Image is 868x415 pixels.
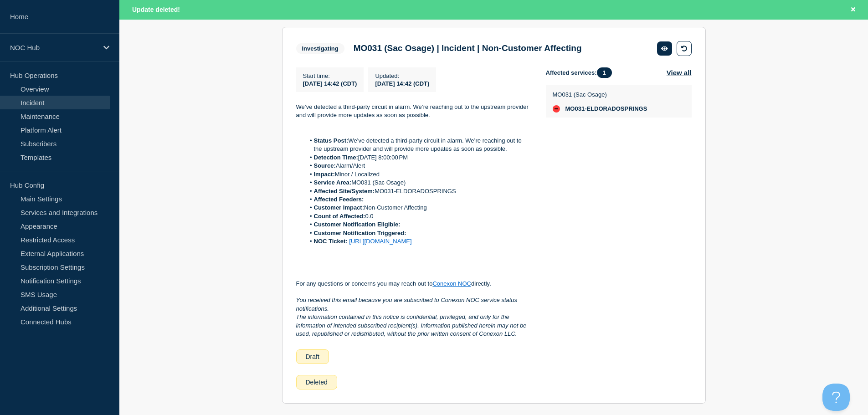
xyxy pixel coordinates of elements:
li: MO031-ELDORADOSPRINGS [305,187,531,195]
span: [DATE] 14:42 (CDT) [303,80,357,87]
strong: Service Area: [314,179,352,186]
p: NOC Hub [10,44,98,51]
strong: Affected Feeders: [314,196,364,203]
div: Deleted [296,375,337,389]
a: [URL][DOMAIN_NAME] [349,238,411,245]
strong: Customer Notification Triggered: [314,230,406,236]
strong: Customer Impact: [314,204,365,211]
p: For any questions or concerns you may reach out to directly. [296,280,531,288]
em: The information contained in this notice is confidential, privileged, and only for the informatio... [296,313,528,337]
button: View all [667,67,692,78]
div: down [553,105,560,113]
a: Conexon NOC [432,280,471,287]
span: Update deleted! [132,6,180,13]
strong: Affected Site/System: [314,188,375,195]
li: We’ve detected a third-party circuit in alarm. We’re reaching out to the upstream provider and wi... [305,137,531,154]
span: MO031-ELDORADOSPRINGS [565,105,647,113]
li: Non-Customer Affecting [305,204,531,212]
p: Updated : [375,72,429,79]
em: You received this email because you are subscribed to Conexon NOC service status notifications. [296,297,519,312]
strong: Source: [314,162,336,169]
strong: NOC Ticket: [314,238,348,245]
li: [DATE] 8:00:00 PM [305,154,531,162]
span: Affected services: [546,67,616,78]
span: Investigating [296,43,344,54]
div: Draft [296,349,329,364]
strong: Status Post: [314,137,349,144]
iframe: Help Scout Beacon - Open [822,384,850,411]
p: Start time : [303,72,357,79]
li: Minor / Localized [305,170,531,179]
li: Alarm/Alert [305,162,531,170]
li: 0.0 [305,212,531,220]
button: Close banner [847,5,859,15]
p: MO031 (Sac Osage) [553,91,647,98]
strong: Detection Time: [314,154,358,161]
p: We’ve detected a third-party circuit in alarm. We’re reaching out to the upstream provider and wi... [296,103,531,120]
strong: Count of Affected: [314,213,365,220]
strong: Impact: [314,171,335,178]
h3: MO031 (Sac Osage) | Incident | Non-Customer Affecting [354,43,582,53]
strong: Customer Notification Eligible: [314,221,401,228]
li: MO031 (Sac Osage) [305,179,531,187]
span: 1 [597,67,612,78]
div: [DATE] 14:42 (CDT) [375,79,429,87]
